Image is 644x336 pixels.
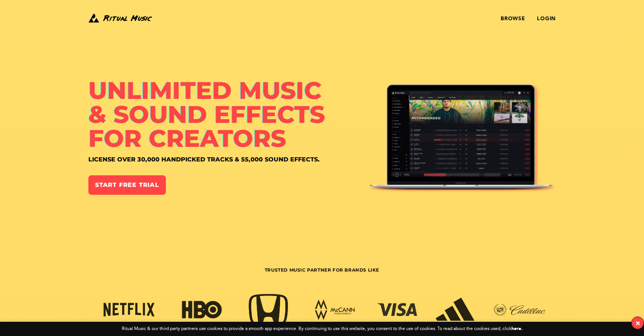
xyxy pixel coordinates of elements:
a: Browse [501,16,525,22]
a: here. [511,326,523,331]
h3: Trusted Music Partner for Brands Like [88,267,556,291]
img: cadillac [489,302,549,319]
div: Ritual Music & our third party partners use cookies to provide a smooth app experience. By contin... [122,326,523,332]
h1: Unlimited Music & Sound Effects for Creators [88,78,369,150]
img: netflix [99,300,159,320]
img: visa [373,301,421,319]
img: adidas [431,296,479,324]
img: mccann [311,299,359,321]
h4: License over 30,000 handpicked tracks & 55,000 sound effects. [88,156,369,163]
img: Ritual Music [88,12,152,24]
img: Ritual Music [369,82,556,197]
div: × [635,319,640,327]
a: Login [537,16,556,22]
a: Start Free Trial [88,175,166,195]
img: hbo [178,299,226,321]
img: honda [244,292,292,328]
